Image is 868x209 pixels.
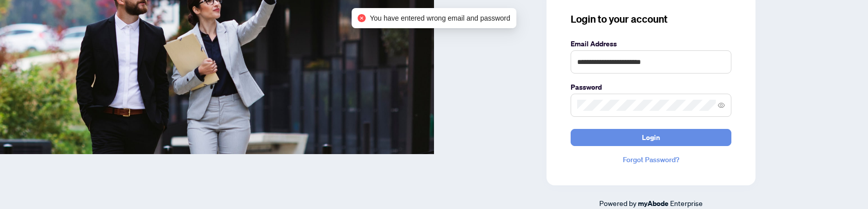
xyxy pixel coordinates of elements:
[718,102,725,109] span: eye
[571,129,731,146] button: Login
[358,14,366,22] span: close-circle
[370,13,510,24] span: You have entered wrong email and password
[571,82,731,93] label: Password
[670,198,703,207] span: Enterprise
[638,198,669,209] a: myAbode
[599,198,636,207] span: Powered by
[571,154,731,165] a: Forgot Password?
[571,38,731,49] label: Email Address
[642,129,660,146] span: Login
[571,12,731,26] h3: Login to your account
